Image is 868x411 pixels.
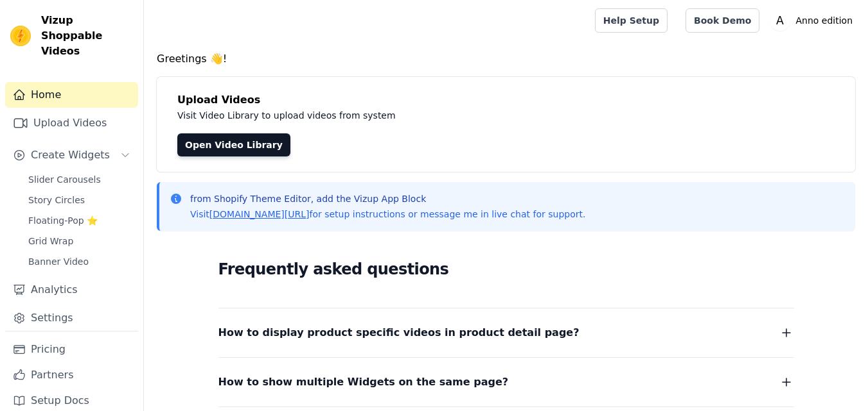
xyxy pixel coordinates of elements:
[31,147,110,163] span: Create Widgets
[28,173,101,186] span: Slider Carousels
[790,9,858,32] p: Anno edition
[777,14,784,27] text: A
[595,8,668,33] a: Help Setup
[177,92,835,108] h4: Upload Videos
[21,212,138,230] a: Floating-Pop ⭐
[5,82,138,108] a: Home
[190,208,585,221] p: Visit for setup instructions or message me in live chat for support.
[5,362,138,388] a: Partners
[5,110,138,136] a: Upload Videos
[686,8,759,33] a: Book Demo
[28,214,98,227] span: Floating-Pop ⭐
[5,337,138,362] a: Pricing
[770,9,858,32] button: A Anno edition
[218,373,794,391] button: How to show multiple Widgets on the same page?
[218,256,794,282] h2: Frequently asked questions
[209,209,310,219] a: [DOMAIN_NAME][URL]
[177,108,753,123] p: Visit Video Library to upload videos from system
[218,373,509,391] span: How to show multiple Widgets on the same page?
[218,324,580,342] span: How to display product specific videos in product detail page?
[5,142,138,168] button: Create Widgets
[218,324,794,342] button: How to display product specific videos in product detail page?
[28,255,89,268] span: Banner Video
[157,51,855,67] h4: Greetings 👋!
[28,235,73,247] span: Grid Wrap
[21,191,138,209] a: Story Circles
[177,133,290,156] a: Open Video Library
[21,232,138,250] a: Grid Wrap
[21,171,138,189] a: Slider Carousels
[190,192,585,205] p: from Shopify Theme Editor, add the Vizup App Block
[5,305,138,331] a: Settings
[5,277,138,303] a: Analytics
[21,253,138,271] a: Banner Video
[10,26,31,46] img: Vizup
[28,194,85,206] span: Story Circles
[41,13,133,59] span: Vizup Shoppable Videos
